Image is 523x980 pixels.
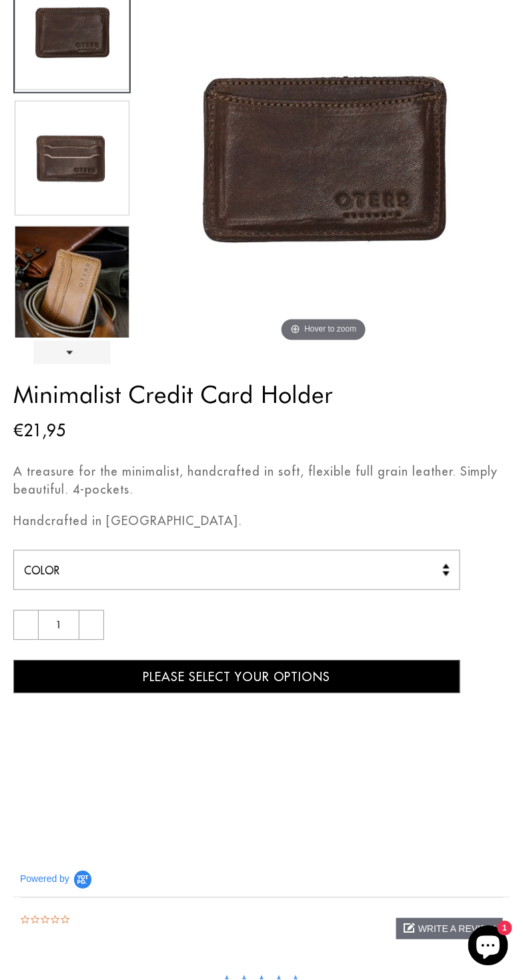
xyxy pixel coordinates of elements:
[15,227,129,397] img: leather belt & wallet
[15,101,129,215] img: Minimalist Credit Card Holder
[13,512,510,530] p: Handcrafted in [GEOGRAPHIC_DATA].
[464,926,512,969] inbox-online-store-chat: Shopify online store chat
[13,660,460,694] button: Please Select Your Options
[418,924,496,935] span: write a review
[33,341,111,364] a: Next
[143,670,331,685] span: Please Select Your Options
[20,874,69,885] span: Powered by
[13,463,510,499] p: A treasure for the minimalist, handcrafted in soft, flexible full grain leather. Simply beautiful...
[13,383,510,407] h3: Minimalist Credit Card Holder
[13,419,65,443] ins: €21,95
[396,919,503,940] div: write a review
